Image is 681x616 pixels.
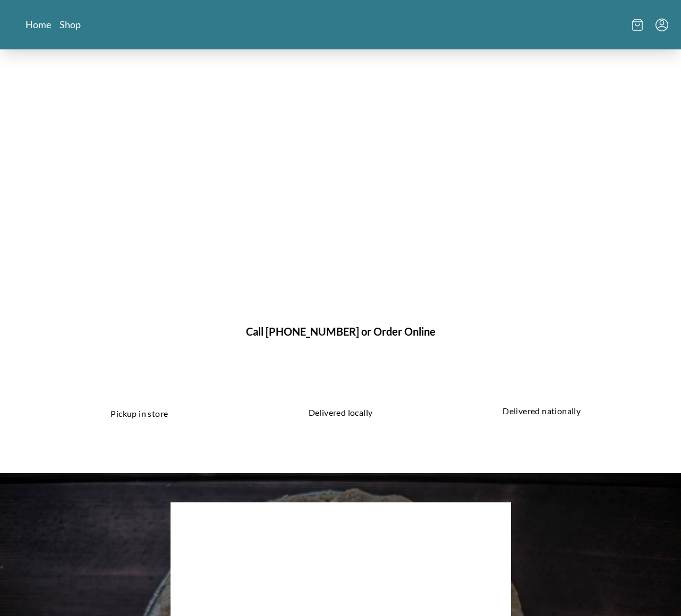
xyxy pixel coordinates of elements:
p: Delivered nationally [454,403,629,420]
button: Menu [656,19,668,31]
img: logo [309,8,372,38]
img: delivered nationally [518,373,566,399]
h1: Call [PHONE_NUMBER] or Order Online [26,323,655,339]
p: Delivered locally [253,404,429,421]
a: Logo [309,8,372,41]
a: Shop [59,18,81,31]
img: pickup in store [126,373,153,402]
img: delivered locally [320,373,361,401]
a: Home [25,18,51,31]
p: Pickup in store [52,405,227,422]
